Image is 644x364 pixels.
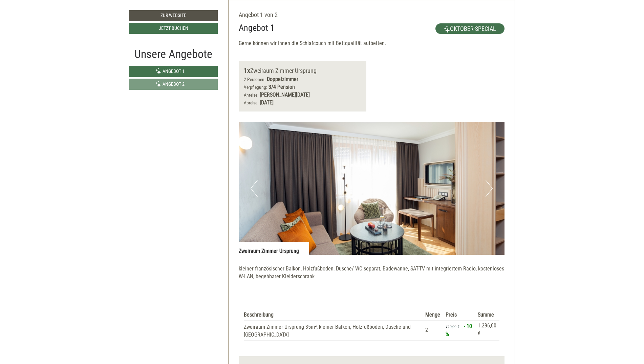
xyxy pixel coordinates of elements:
[435,23,505,34] span: Oktober-Special
[244,92,258,98] small: Anreise:
[446,323,472,337] span: - 10 %
[129,23,218,34] a: Jetzt buchen
[267,76,298,82] b: Doppelzimmer
[475,320,499,340] td: 1.296,00 €
[129,10,218,21] a: Zur Website
[129,46,218,62] div: Unsere Angebote
[244,100,258,105] small: Abreise:
[163,81,185,87] span: Angebot 2
[244,77,265,82] small: 2 Personen:
[444,26,450,33] img: highlight.svg
[269,84,295,90] b: 3/4 Pension
[239,122,505,255] img: image
[251,180,258,197] button: Previous
[446,324,459,329] span: 720,00 €
[239,265,505,281] p: kleiner französischer Balkon, Holzfußboden, Dusche/ WC separat, Badewanne, SAT-TV mit integrierte...
[260,92,310,98] b: [PERSON_NAME][DATE]
[244,84,267,90] small: Verpflegung:
[475,310,499,320] th: Summe
[423,310,443,320] th: Menge
[423,320,443,340] td: 2
[443,310,475,320] th: Preis
[486,180,493,197] button: Next
[260,99,274,106] b: [DATE]
[244,310,423,320] th: Beschreibung
[244,66,362,76] div: Zweiraum Zimmer Ursprung
[163,68,185,74] span: Angebot 1
[239,40,505,47] p: Gerne können wir Ihnen die Schlafcouch mit Bettqualität aufbetten.
[239,22,275,34] div: Angebot 1
[244,66,250,75] b: 1x
[239,242,309,255] div: Zweiraum Zimmer Ursprung
[239,11,278,18] span: Angebot 1 von 2
[244,320,423,340] td: Zweiraum Zimmer Ursprung 35m², kleiner Balkon, Holzfußboden, Dusche und [GEOGRAPHIC_DATA]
